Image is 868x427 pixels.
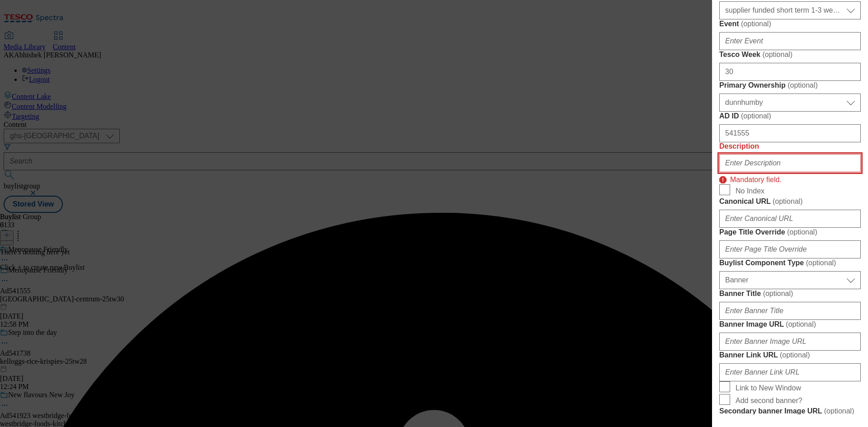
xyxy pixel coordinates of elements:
[719,142,861,150] label: Description
[741,112,771,120] span: ( optional )
[719,19,861,28] label: Event
[719,240,861,258] input: Enter Page Title Override
[736,384,801,392] span: Link to New Window
[719,124,861,142] input: Enter AD ID
[806,259,836,267] span: ( optional )
[763,290,793,297] span: ( optional )
[719,154,861,172] input: Enter Description
[719,333,861,351] input: Enter Banner Image URL
[787,228,817,236] span: ( optional )
[773,197,803,205] span: ( optional )
[736,187,764,195] span: No Index
[719,63,861,81] input: Enter Tesco Week
[730,172,782,184] p: Mandatory field.
[719,210,861,228] input: Enter Canonical URL
[788,81,818,89] span: ( optional )
[719,32,861,50] input: Enter Event
[741,20,771,28] span: ( optional )
[719,112,861,121] label: AD ID
[719,289,861,298] label: Banner Title
[719,351,861,360] label: Banner Link URL
[824,407,854,415] span: ( optional )
[719,81,861,90] label: Primary Ownership
[719,302,861,320] input: Enter Banner Title
[719,363,861,381] input: Enter Banner Link URL
[786,320,816,328] span: ( optional )
[719,258,861,267] label: Buylist Component Type
[719,320,861,329] label: Banner Image URL
[719,50,861,59] label: Tesco Week
[719,407,861,416] label: Secondary banner Image URL
[736,397,802,405] span: Add second banner?
[762,51,793,58] span: ( optional )
[719,228,861,237] label: Page Title Override
[719,197,861,206] label: Canonical URL
[780,351,810,359] span: ( optional )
